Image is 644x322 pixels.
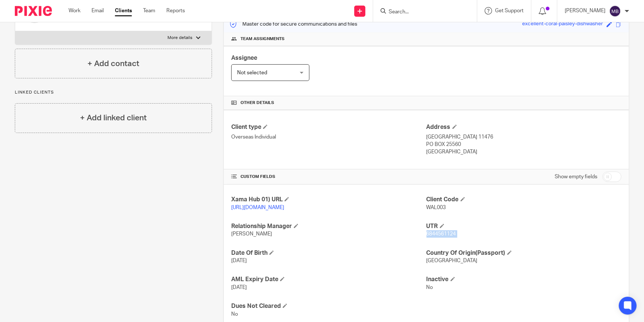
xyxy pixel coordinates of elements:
span: [GEOGRAPHIC_DATA] [426,258,478,263]
span: 6844561124 [426,231,456,237]
input: Search [388,9,455,16]
p: [PERSON_NAME] [565,7,605,14]
label: Show empty fields [555,173,597,180]
h4: UTR [426,222,621,230]
h4: Date Of Birth [231,249,426,257]
span: No [231,312,238,317]
a: Clients [115,7,132,14]
img: Pixie [15,6,52,16]
p: More details [167,35,192,41]
h4: Inactive [426,276,621,283]
span: [DATE] [231,258,247,263]
h4: CUSTOM FIELDS [231,174,426,180]
h4: + Add contact [87,58,139,69]
h4: Address [426,123,621,131]
p: PO BOX 25560 [426,141,621,148]
h4: Dues Not Cleared [231,302,426,310]
img: svg%3E [609,5,621,17]
p: [GEOGRAPHIC_DATA] [426,148,621,156]
span: Not selected [237,70,267,75]
h4: Xama Hub 01) URL [231,196,426,204]
span: Assignee [231,55,257,61]
p: Overseas Individual [231,133,426,141]
span: [PERSON_NAME] [231,231,272,237]
p: [GEOGRAPHIC_DATA] 11476 [426,133,621,141]
span: No [426,285,433,290]
h4: Country Of Origin(Passport) [426,249,621,257]
span: Team assignments [240,36,285,42]
p: Linked clients [15,90,212,95]
a: Email [92,7,104,14]
a: Team [143,7,155,14]
a: Reports [166,7,185,14]
h4: Client Code [426,196,621,204]
span: Other details [240,100,274,106]
span: [DATE] [231,285,247,290]
p: Master code for secure communications and files [229,20,357,28]
h4: + Add linked client [80,112,147,124]
span: Get Support [495,8,524,13]
h4: AML Expiry Date [231,276,426,283]
h4: Client type [231,123,426,131]
h4: Relationship Manager [231,222,426,230]
span: WAL003 [426,205,446,210]
a: [URL][DOMAIN_NAME] [231,205,284,210]
a: Work [69,7,80,14]
div: excellent-coral-paisley-dishwasher [522,20,603,29]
